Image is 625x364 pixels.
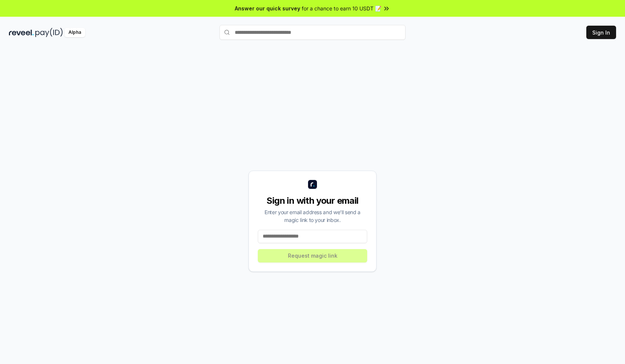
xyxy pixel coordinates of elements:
[308,180,317,189] img: logo_small
[258,195,367,207] div: Sign in with your email
[586,26,616,39] button: Sign In
[64,28,85,37] div: Alpha
[235,4,300,12] span: Answer our quick survey
[302,4,381,12] span: for a chance to earn 10 USDT 📝
[9,28,34,37] img: reveel_dark
[258,208,367,224] div: Enter your email address and we’ll send a magic link to your inbox.
[35,28,63,37] img: pay_id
